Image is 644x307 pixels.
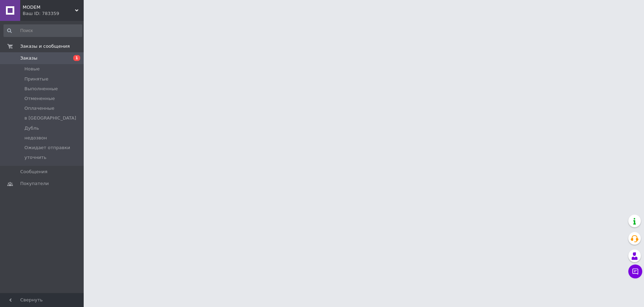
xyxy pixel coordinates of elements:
[23,10,84,17] div: Ваш ID: 783359
[24,66,40,72] span: Новые
[24,135,47,141] span: недозвон
[24,76,48,82] span: Принятые
[628,264,642,278] button: Чат с покупателем
[20,169,47,175] span: Сообщения
[24,154,46,161] span: уточнить
[3,24,82,37] input: Поиск
[24,105,54,112] span: Оплаченные
[24,125,39,131] span: Дубль
[73,55,80,61] span: 1
[24,95,55,102] span: Отмененные
[24,86,58,92] span: Выполненные
[20,181,49,187] span: Покупатели
[20,43,70,49] span: Заказы и сообщения
[20,55,37,61] span: Заказы
[23,4,75,10] span: MODEM
[24,145,70,151] span: Ожидает отправки
[24,115,76,121] span: в [GEOGRAPHIC_DATA]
